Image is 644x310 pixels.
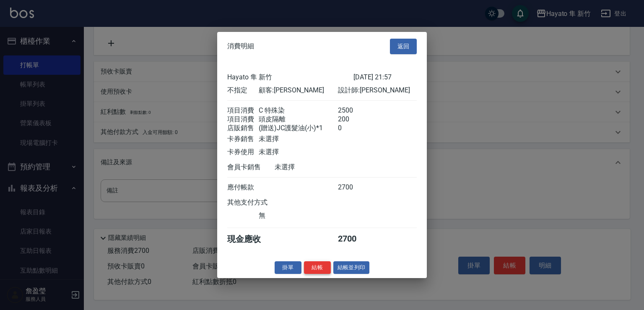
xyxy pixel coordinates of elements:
div: 會員卡銷售 [227,163,275,171]
div: 應付帳款 [227,183,259,192]
div: 2700 [338,183,369,192]
div: 未選擇 [259,134,338,143]
div: 2500 [338,106,369,115]
div: 未選擇 [275,163,353,171]
div: 不指定 [227,86,259,95]
button: 掛單 [275,261,301,274]
div: 其他支付方式 [227,198,291,207]
div: 200 [338,115,369,123]
div: 卡券使用 [227,147,259,156]
div: 0 [338,123,369,132]
div: 設計師: [PERSON_NAME] [338,86,417,95]
div: 顧客: [PERSON_NAME] [259,86,338,95]
span: 消費明細 [227,42,254,50]
button: 結帳並列印 [333,261,370,274]
div: 2700 [338,233,369,244]
div: (贈送)JC護髮油(小)*1 [259,123,338,132]
div: 頭皮隔離 [259,115,338,123]
div: 項目消費 [227,106,259,115]
div: 店販銷售 [227,123,259,132]
div: 無 [259,211,338,220]
div: 卡券銷售 [227,134,259,143]
button: 結帳 [304,261,331,274]
div: 項目消費 [227,115,259,123]
div: 未選擇 [259,147,338,156]
div: 現金應收 [227,233,275,244]
div: [DATE] 21:57 [353,73,417,81]
button: 返回 [390,39,417,54]
div: Hayato 隼 新竹 [227,73,353,81]
div: C 特殊染 [259,106,338,115]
